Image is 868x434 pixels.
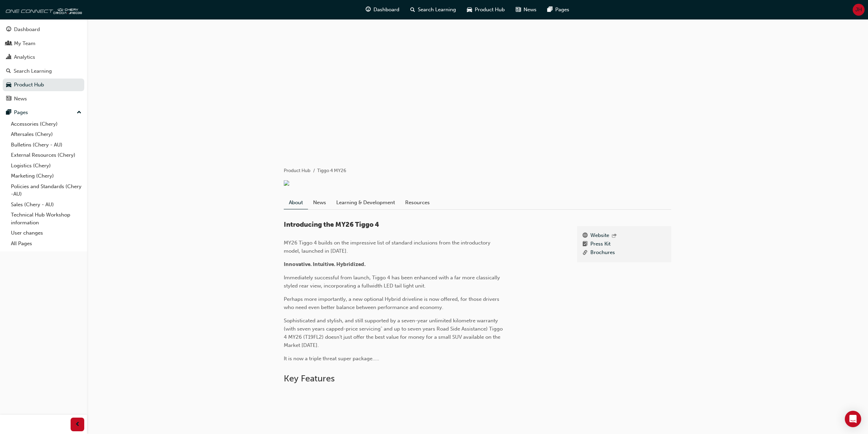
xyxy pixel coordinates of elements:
[360,3,405,17] a: guage-iconDashboard
[284,373,671,384] h2: Key Features
[284,196,308,209] a: About
[3,93,84,105] a: News
[366,5,371,14] span: guage-icon
[6,41,11,47] span: people-icon
[590,249,615,257] a: Brochures
[284,275,501,289] span: Immediately successful from launch, Tiggo 4 has been enhanced with a far more classically styled ...
[6,54,11,60] span: chart-icon
[8,228,84,238] a: User changes
[14,67,52,75] div: Search Learning
[8,140,84,150] a: Bulletins (Chery - AU)
[284,168,310,173] a: Product Hub
[284,221,379,228] span: Introducing the MY26 Tiggo 4
[3,65,84,78] a: Search Learning
[3,22,84,106] button: DashboardMy TeamAnalyticsSearch LearningProduct HubNews
[373,6,399,14] span: Dashboard
[583,249,588,257] span: link-icon
[8,129,84,140] a: Aftersales (Chery)
[8,150,84,160] a: External Resources (Chery)
[400,196,435,209] a: Resources
[8,160,84,171] a: Logistics (Chery)
[845,411,861,427] div: Open Intercom Messenger
[6,82,11,88] span: car-icon
[542,3,575,17] a: pages-iconPages
[284,261,366,267] span: Innovative. Intuitive. Hybridized.
[14,109,28,116] div: Pages
[8,119,84,129] a: Accessories (Chery)
[14,53,35,61] div: Analytics
[284,296,501,310] span: Perhaps more importantly, a new optional Hybrid driveline is now offered, for those drivers who n...
[583,240,588,249] span: booktick-icon
[467,5,472,14] span: car-icon
[516,5,521,14] span: news-icon
[555,6,569,14] span: Pages
[853,4,865,16] button: JH
[331,196,400,209] a: Learning & Development
[6,68,11,74] span: search-icon
[284,355,379,362] span: It is now a triple threat super package.....
[8,210,84,228] a: Technical Hub Workshop information
[6,110,11,116] span: pages-icon
[461,3,510,17] a: car-iconProduct Hub
[14,95,27,103] div: News
[547,5,553,14] span: pages-icon
[77,108,82,117] span: up-icon
[6,96,11,102] span: news-icon
[317,167,346,175] li: Tiggo 4 MY26
[8,171,84,181] a: Marketing (Chery)
[14,26,40,33] div: Dashboard
[284,318,504,348] span: Sophisticated and stylish, and still supported by a seven-year unlimited kilometre warranty (with...
[410,5,415,14] span: search-icon
[590,232,609,240] a: Website
[405,3,461,17] a: search-iconSearch Learning
[8,238,84,249] a: All Pages
[418,6,456,14] span: Search Learning
[3,3,82,16] img: oneconnect
[3,37,84,50] a: My Team
[8,181,84,199] a: Policies and Standards (Chery -AU)
[3,106,84,119] button: Pages
[14,40,35,47] div: My Team
[612,233,617,239] span: outbound-icon
[6,27,11,33] span: guage-icon
[475,6,505,14] span: Product Hub
[75,420,80,429] span: prev-icon
[8,199,84,210] a: Sales (Chery - AU)
[3,51,84,64] a: Analytics
[583,232,588,240] span: www-icon
[284,240,492,254] span: MY26 Tiggo 4 builds on the impressive list of standard inclusions from the introductory model, la...
[590,240,610,249] a: Press Kit
[308,196,331,209] a: News
[524,6,536,14] span: News
[3,79,84,91] a: Product Hub
[855,6,862,14] span: JH
[510,3,542,17] a: news-iconNews
[284,180,289,186] img: cad96c5d-9dbb-45ff-88b8-a7ecdb2b9f25.png
[3,23,84,36] a: Dashboard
